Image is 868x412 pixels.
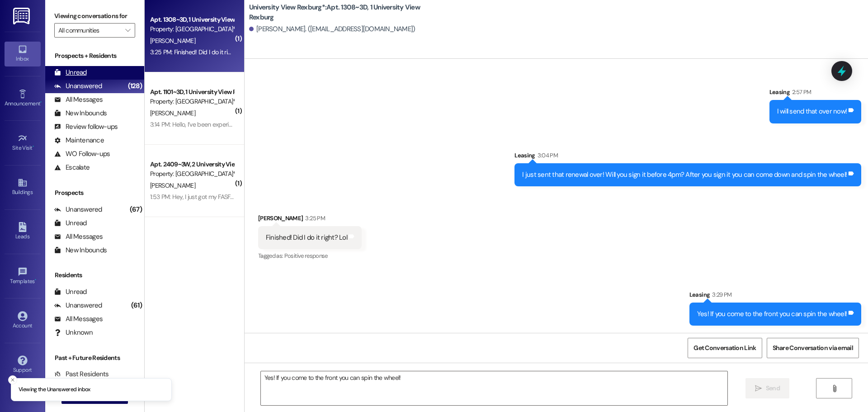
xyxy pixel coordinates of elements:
[45,188,144,198] div: Prospects
[54,122,118,132] div: Review follow-ups
[54,81,102,91] div: Unanswered
[54,287,87,297] div: Unread
[150,37,195,45] span: [PERSON_NAME]
[689,290,861,303] div: Leasing
[54,314,103,324] div: All Messages
[522,170,847,180] div: I just sent that renewal over! Will you sign it before 4pm? After you sign it you can come down a...
[54,136,104,145] div: Maintenance
[150,109,195,117] span: [PERSON_NAME]
[54,68,87,77] div: Unread
[303,213,325,223] div: 3:25 PM
[150,120,622,128] div: 3:14 PM: Hello, I’ve been experiencing internet issues throughout this week. The connection hasn’...
[755,385,762,392] i: 
[773,343,853,353] span: Share Conversation via email
[249,24,415,34] div: [PERSON_NAME]. ([EMAIL_ADDRESS][DOMAIN_NAME])
[5,308,41,333] a: Account
[13,8,32,24] img: ResiDesk Logo
[5,219,41,244] a: Leads
[769,87,862,100] div: Leasing
[45,270,144,280] div: Residents
[150,87,234,97] div: Apt. 1101~3D, 1 University View Rexburg
[33,143,34,150] span: •
[767,338,859,358] button: Share Conversation via email
[150,15,234,24] div: Apt. 1308~3D, 1 University View Rexburg
[688,338,762,358] button: Get Conversation Link
[45,51,144,61] div: Prospects + Residents
[129,298,144,313] div: (61)
[54,9,135,23] label: Viewing conversations for
[5,42,41,66] a: Inbox
[150,181,195,189] span: [PERSON_NAME]
[831,385,838,392] i: 
[258,249,362,262] div: Tagged as:
[54,301,102,310] div: Unanswered
[126,79,144,93] div: (128)
[35,277,36,283] span: •
[54,369,109,379] div: Past Residents
[58,23,121,38] input: All communities
[54,149,110,159] div: WO Follow-ups
[150,193,656,201] div: 1:53 PM: Hey, I just got my FASFA money, and I'm wanting to put the rest that I owe for the semes...
[5,264,41,289] a: Templates •
[40,99,42,105] span: •
[535,151,558,160] div: 3:04 PM
[54,218,87,228] div: Unread
[266,233,347,242] div: Finished! Did I do it right? Lol
[150,97,234,106] div: Property: [GEOGRAPHIC_DATA]*
[777,107,847,116] div: I will send that over now!
[745,378,789,398] button: Send
[8,375,17,384] button: Close toast
[54,232,103,242] div: All Messages
[150,169,234,179] div: Property: [GEOGRAPHIC_DATA]*
[19,386,90,394] p: Viewing the Unanswered inbox
[766,384,780,393] span: Send
[54,95,103,104] div: All Messages
[5,175,41,199] a: Buildings
[710,290,731,299] div: 3:29 PM
[5,353,41,377] a: Support
[258,213,362,226] div: [PERSON_NAME]
[150,48,247,56] div: 3:25 PM: Finished! Did I do it right? Lol
[284,252,328,260] span: Positive response
[5,131,41,155] a: Site Visit •
[127,203,144,217] div: (67)
[697,309,847,319] div: Yes! If you come to the front you can spin the wheel!
[54,205,102,214] div: Unanswered
[45,353,144,363] div: Past + Future Residents
[790,87,811,97] div: 2:57 PM
[54,163,90,172] div: Escalate
[514,151,861,163] div: Leasing
[54,328,93,337] div: Unknown
[54,246,107,255] div: New Inbounds
[54,109,107,118] div: New Inbounds
[693,343,756,353] span: Get Conversation Link
[249,3,430,22] b: University View Rexburg*: Apt. 1308~3D, 1 University View Rexburg
[150,24,234,34] div: Property: [GEOGRAPHIC_DATA]*
[150,160,234,169] div: Apt. 2409~3W, 2 University View Rexburg
[125,27,130,34] i: 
